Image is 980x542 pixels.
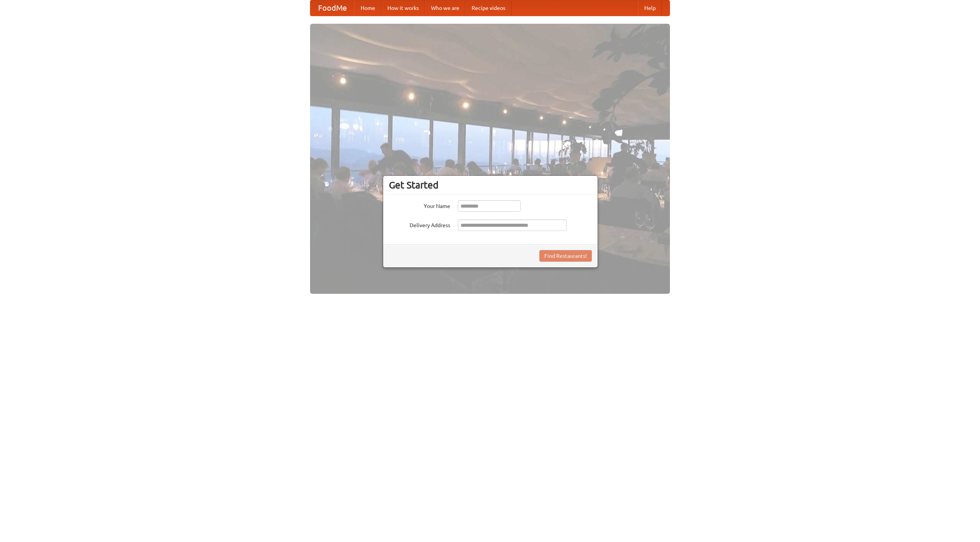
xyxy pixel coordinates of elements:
a: Who we are [425,0,465,16]
label: Delivery Address [389,219,450,229]
button: Find Restaurants! [539,250,592,262]
a: Help [638,0,662,16]
a: How it works [381,0,425,16]
a: Recipe videos [465,0,511,16]
h3: Get Started [389,179,592,191]
a: Home [354,0,381,16]
a: FoodMe [310,0,354,16]
label: Your Name [389,200,450,210]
